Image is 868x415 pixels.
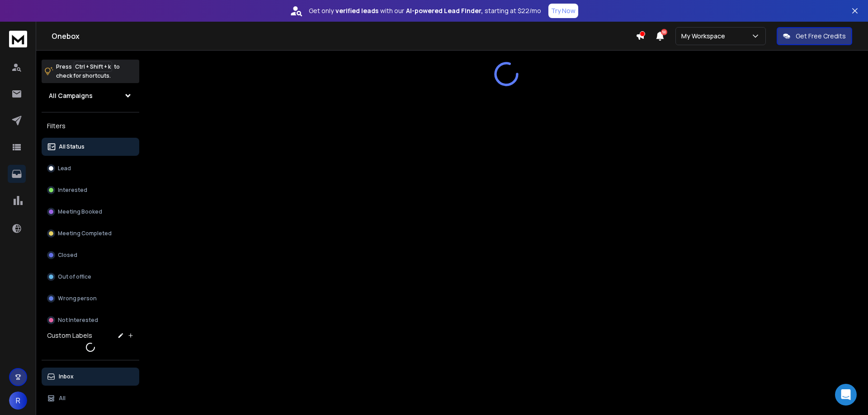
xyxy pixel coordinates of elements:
[58,187,87,194] p: Interested
[661,29,667,35] span: 50
[74,61,112,72] span: Ctrl + Shift + k
[309,6,541,15] p: Get only with our starting at $22/mo
[42,138,139,156] button: All Status
[42,224,139,242] button: Meeting Completed
[58,230,112,237] p: Meeting Completed
[58,273,91,280] p: Out of office
[42,289,139,308] button: Wrong person
[335,6,378,15] strong: verified leads
[42,87,139,105] button: All Campaigns
[42,203,139,221] button: Meeting Booked
[58,252,77,259] p: Closed
[42,159,139,177] button: Lead
[42,181,139,199] button: Interested
[681,32,729,41] p: My Workspace
[796,32,846,41] p: Get Free Credits
[9,392,27,410] button: R
[551,6,576,15] p: Try Now
[42,311,139,329] button: Not Interested
[59,143,85,150] p: All Status
[42,120,139,132] h3: Filters
[58,208,102,215] p: Meeting Booked
[58,165,71,172] p: Lead
[42,389,139,407] button: All
[835,384,857,406] div: Open Intercom Messenger
[59,395,66,402] p: All
[47,331,92,340] h3: Custom Labels
[42,368,139,386] button: Inbox
[42,246,139,264] button: Closed
[58,317,98,324] p: Not Interested
[406,6,483,15] strong: AI-powered Lead Finder,
[49,91,93,100] h1: All Campaigns
[9,31,27,47] img: logo
[777,27,852,45] button: Get Free Credits
[58,295,97,302] p: Wrong person
[548,4,578,18] button: Try Now
[42,268,139,286] button: Out of office
[59,373,74,380] p: Inbox
[56,62,120,80] p: Press to check for shortcuts.
[52,31,636,42] h1: Onebox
